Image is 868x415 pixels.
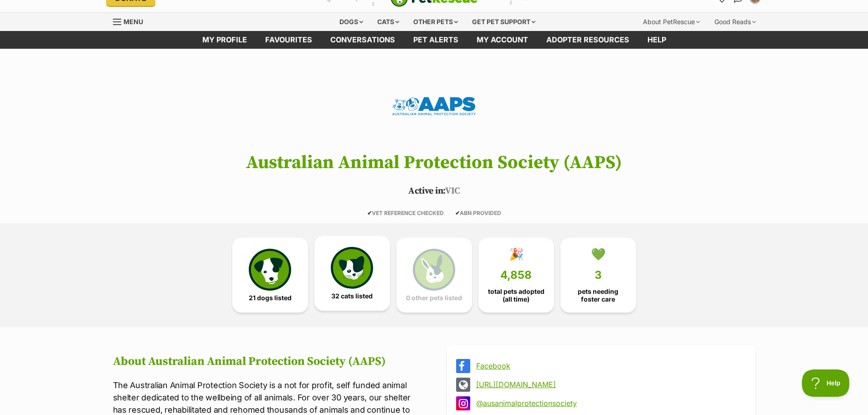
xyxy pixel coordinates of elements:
h1: Australian Animal Protection Society (AAPS) [99,153,769,173]
a: Menu [113,13,149,29]
span: Menu [123,18,143,26]
span: 0 other pets listed [406,294,462,302]
icon: ✔ [455,210,460,216]
h2: About Australian Animal Protection Society (AAPS) [113,355,421,369]
span: 4,858 [500,269,532,282]
img: Australian Animal Protection Society (AAPS) [382,67,486,144]
span: 21 dogs listed [249,294,292,302]
div: Cats [371,13,406,31]
a: [URL][DOMAIN_NAME] [476,380,743,389]
div: 💚 [591,247,606,261]
img: bunny-icon-b786713a4a21a2fe6d13e954f4cb29d131f1b31f8a74b52ca2c6d2999bc34bbe.svg [413,249,455,291]
div: About PetRescue [637,13,706,31]
iframe: Help Scout Beacon - Open [802,369,850,397]
a: Facebook [476,362,743,370]
div: Get pet support [466,13,542,31]
div: Dogs [333,13,370,31]
a: @ausanimalprotectionsociety [476,399,743,407]
a: My profile [193,31,256,49]
span: total pets adopted (all time) [486,288,546,302]
a: 💚 3 pets needing foster care [560,238,636,313]
span: ABN PROVIDED [455,210,501,216]
a: Favourites [256,31,321,49]
div: Good Reads [708,13,762,31]
a: 🎉 4,858 total pets adopted (all time) [478,238,554,313]
div: 🎉 [509,247,524,261]
span: pets needing foster care [568,288,628,302]
a: conversations [321,31,404,49]
a: Help [638,31,675,49]
div: Other pets [407,13,464,31]
img: cat-icon-068c71abf8fe30c970a85cd354bc8e23425d12f6e8612795f06af48be43a487a.svg [331,247,373,289]
a: 21 dogs listed [232,238,308,313]
span: VET REFERENCE CHECKED [367,210,444,216]
a: 32 cats listed [314,236,390,311]
span: 3 [595,269,602,282]
span: 32 cats listed [331,292,373,300]
span: Active in: [408,185,445,197]
img: petrescue-icon-eee76f85a60ef55c4a1927667547b313a7c0e82042636edf73dce9c88f694885.svg [249,249,291,291]
a: Adopter resources [537,31,638,49]
a: 0 other pets listed [396,238,472,313]
icon: ✔ [367,210,372,216]
a: My account [467,31,537,49]
p: VIC [99,184,769,198]
a: Pet alerts [404,31,467,49]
